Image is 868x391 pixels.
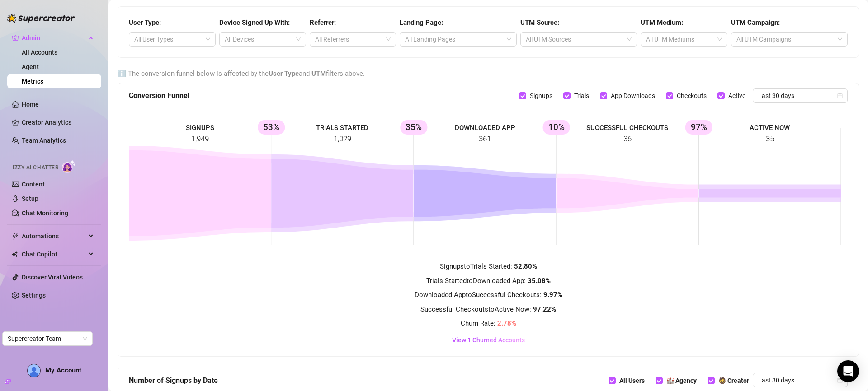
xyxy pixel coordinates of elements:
[452,336,525,344] span: View 1 Churned Accounts
[22,209,68,217] a: Chat Monitoring
[420,305,556,313] span: Successful Checkouts to Active Now :
[526,91,556,101] span: Signups
[543,291,562,299] strong: 9.97 %
[5,378,11,385] span: build
[118,70,126,78] span: info
[8,332,87,345] span: Supercreator Team
[13,163,58,172] span: Izzy AI Chatter
[22,137,66,144] a: Team Analytics
[7,14,75,23] img: logo-BBDzfeDw.svg
[607,91,659,101] span: App Downloads
[22,101,39,108] a: Home
[663,376,700,386] span: 🏰 Agency
[310,19,336,27] strong: Referrer:
[725,91,749,101] span: Active
[400,19,443,27] strong: Landing Page:
[461,319,516,327] span: Churn Rate:
[758,373,842,387] span: Last 30 days
[269,70,299,78] strong: User Type
[22,274,83,281] a: Discover Viral Videos
[12,233,19,240] span: thunderbolt
[415,291,562,299] span: Downloaded App to Successful Checkouts :
[12,34,19,42] span: crown
[673,91,710,101] span: Checkouts
[571,91,593,101] span: Trials
[448,335,528,345] button: View 1 Churned Accounts
[22,115,94,130] a: Creator Analytics
[129,19,161,27] strong: User Type:
[22,31,86,45] span: Admin
[533,305,556,313] strong: 97.22 %
[528,277,551,285] strong: 35.08 %
[22,247,86,261] span: Chat Copilot
[715,376,753,386] span: 🧔 Creator
[118,69,859,79] div: The conversion funnel below is affected by the and filters above.
[426,277,551,285] span: Trials Started to Downloaded App :
[12,251,18,257] img: Chat Copilot
[520,19,559,27] strong: UTM Source:
[731,19,780,27] strong: UTM Campaign:
[28,364,40,377] img: AD_cMMTxCeTpmN1d5MnKJ1j-_uXZCpTKapSSqNGg4PyXtR_tCW7gZXTNmFz2tpVv9LSyNV7ff1CaS4f4q0HLYKULQOwoM5GQR...
[497,319,516,327] strong: 2.78 %
[22,292,46,299] a: Settings
[616,376,648,386] span: All Users
[837,360,859,382] div: Open Intercom Messenger
[22,195,38,202] a: Setup
[22,49,57,56] a: All Accounts
[22,181,45,188] a: Content
[440,262,537,270] span: Signups to Trials Started :
[129,375,218,386] span: Number of Signups by Date
[22,63,39,70] a: Agent
[311,70,326,78] strong: UTM
[22,229,86,243] span: Automations
[219,19,290,27] strong: Device Signed Up With:
[62,160,76,173] img: AI Chatter
[22,78,43,85] a: Metrics
[837,93,843,98] span: calendar
[129,90,519,101] div: Conversion Funnel
[758,89,842,102] span: Last 30 days
[514,262,537,270] strong: 52.80 %
[641,19,683,27] strong: UTM Medium:
[45,366,81,374] span: My Account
